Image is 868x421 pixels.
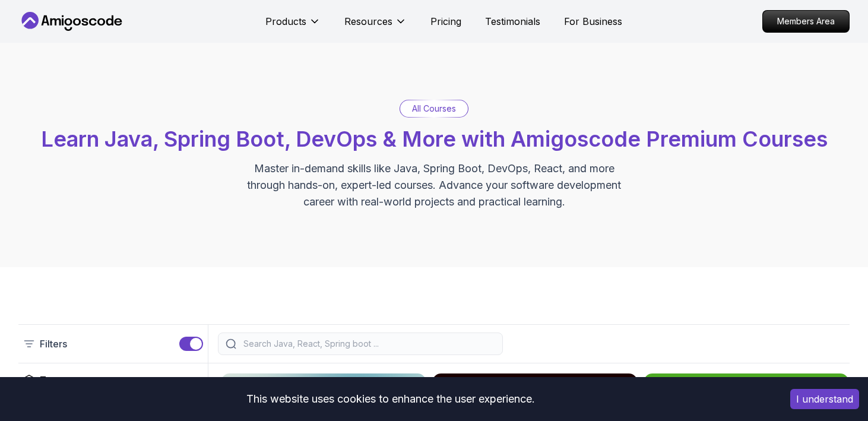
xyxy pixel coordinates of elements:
[9,386,772,412] div: This website uses cookies to enhance the user experience.
[41,126,828,152] span: Learn Java, Spring Boot, DevOps & More with Amigoscode Premium Courses
[235,160,633,210] p: Master in-demand skills like Java, Spring Boot, DevOps, React, and more through hands-on, expert-...
[412,103,456,115] p: All Courses
[564,14,622,29] a: For Business
[762,10,850,33] a: Members Area
[344,14,407,38] button: Resources
[485,14,540,29] a: Testimonials
[430,14,461,29] a: Pricing
[265,14,321,38] button: Products
[40,373,63,387] h2: Type
[763,11,849,32] p: Members Area
[241,338,495,350] input: Search Java, React, Spring boot ...
[344,14,392,29] p: Resources
[790,389,859,409] button: Accept cookies
[265,14,306,29] p: Products
[40,337,67,351] p: Filters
